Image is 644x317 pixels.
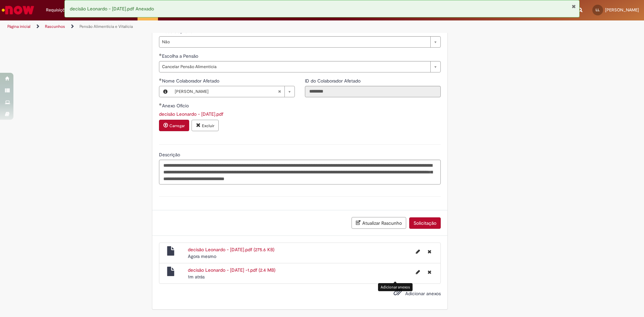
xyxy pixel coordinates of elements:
ul: Trilhas de página [5,20,424,33]
span: Você é aprendiz? [162,28,199,34]
time: 28/08/2025 15:28:42 [188,253,216,259]
span: Necessários - Nome Colaborador Afetado [162,78,221,84]
div: Adicionar anexos [378,283,413,291]
span: Obrigatório Preenchido [159,103,162,106]
a: [PERSON_NAME]Limpar campo Nome Colaborador Afetado [171,86,294,97]
button: Adicionar anexos [392,285,404,301]
a: decisão Leonardo - [DATE] -1.pdf (2.4 MB) [188,267,275,273]
small: Carregar [169,123,185,128]
label: Somente leitura - ID do Colaborador Afetado [305,77,362,84]
span: 1m atrás [188,274,205,280]
label: Nome Colaborador Afetado [159,77,221,84]
a: Página inicial [7,24,31,29]
span: Descrição [159,152,181,158]
small: Excluir [202,123,214,128]
button: Fechar Notificação [572,4,576,9]
button: Excluir decisão Leonardo - 28.08.2025 -1.pdf [424,267,435,277]
button: Solicitação [409,217,441,229]
button: Excluir decisão Leonardo - 28.08.2025.pdf [424,246,435,257]
span: Anexo Ofício [162,103,190,109]
span: Requisições [46,7,69,13]
img: ServiceNow [1,3,35,17]
span: Agora mesmo [188,253,216,259]
time: 28/08/2025 15:27:21 [188,274,205,280]
a: Download de decisão Leonardo - 28.08.2025.pdf [159,111,223,117]
textarea: Descrição [159,160,441,184]
span: Adicionar anexos [405,290,441,297]
span: LL [596,8,600,12]
span: [PERSON_NAME] [175,86,278,97]
span: [PERSON_NAME] [605,7,639,13]
button: Atualizar Rascunho [352,217,406,229]
span: Obrigatório Preenchido [159,78,162,81]
button: Nome Colaborador Afetado, Visualizar este registro Leonardo Felipe Lopes [159,86,171,97]
span: Cancelar Pensão Alimentícia [162,61,427,72]
a: Rascunhos [45,24,65,29]
a: Pensão Alimentícia e Vitalícia [79,24,133,29]
span: Escolha a Pensão [162,53,200,59]
abbr: Limpar campo Nome Colaborador Afetado [274,86,284,97]
button: Carregar anexo de Anexo Ofício Required [159,120,189,131]
span: decisão Leonardo - [DATE].pdf Anexado [70,6,154,12]
span: Obrigatório Preenchido [159,53,162,56]
a: decisão Leonardo - [DATE].pdf (275.6 KB) [188,247,274,253]
input: ID do Colaborador Afetado [305,86,441,97]
button: Editar nome de arquivo decisão Leonardo - 28.08.2025 -1.pdf [412,267,424,277]
button: Excluir anexo decisão Leonardo - 28.08.2025.pdf [192,120,219,131]
span: Não [162,37,427,47]
button: Editar nome de arquivo decisão Leonardo - 28.08.2025.pdf [412,246,424,257]
span: Somente leitura - ID do Colaborador Afetado [305,78,362,84]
